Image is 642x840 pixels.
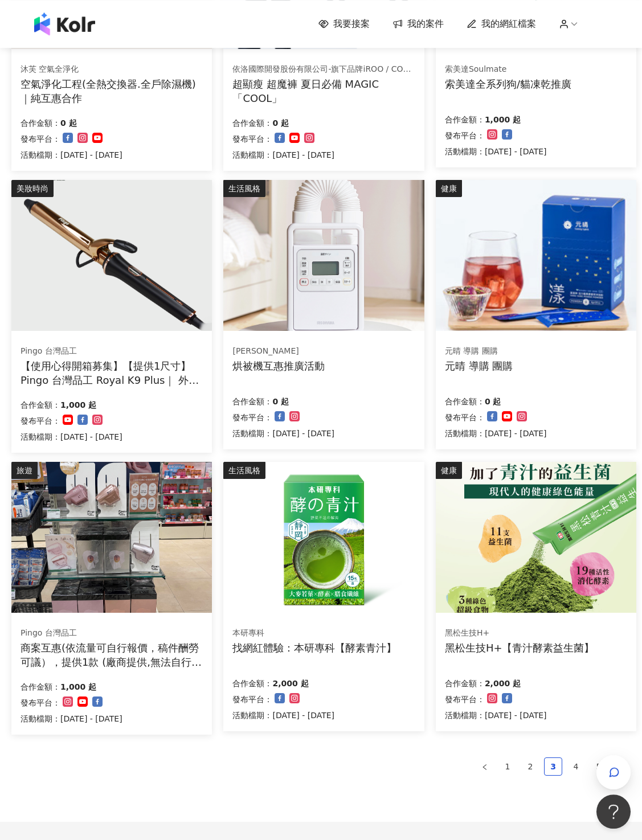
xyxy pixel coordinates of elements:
p: 活動檔期：[DATE] - [DATE] [445,708,547,722]
div: Pingo 台灣品工 [21,346,203,357]
div: [PERSON_NAME] [232,346,325,357]
p: 合作金額： [445,113,485,126]
p: 活動檔期：[DATE] - [DATE] [21,712,122,726]
div: 索美達全系列狗/貓凍乾推廣 [445,77,571,91]
span: 我的網紅檔案 [481,18,536,30]
p: 活動檔期：[DATE] - [DATE] [445,145,547,158]
p: 1,000 起 [485,113,521,126]
div: 沐芙 空氣全淨化 [21,64,203,75]
p: 合作金額： [21,680,60,694]
div: 元晴 導購 團購 [445,346,513,357]
p: 合作金額： [232,395,272,408]
p: 合作金額： [445,395,485,408]
div: 美妝時尚 [11,180,54,197]
div: Pingo 台灣品工 [21,628,203,639]
li: 1 [498,757,517,776]
p: 0 起 [60,116,77,130]
iframe: Help Scout Beacon - Open [596,794,631,829]
p: 發布平台： [232,411,272,424]
img: 酵素青汁 [223,462,424,613]
div: 生活風格 [223,180,265,197]
img: 強力烘被機 FK-H1 [223,180,424,331]
img: 漾漾神｜活力莓果康普茶沖泡粉 [436,180,636,331]
img: Pingo 台灣品工 Royal K9 Plus｜ 外噴式負離子加長電棒-革命進化款 [11,180,212,331]
img: 青汁酵素益生菌 [436,462,636,613]
p: 發布平台： [445,129,485,142]
a: 我要接案 [318,18,370,30]
p: 發布平台： [232,132,272,146]
div: 烘被機互惠推廣活動 [232,359,325,373]
p: 合作金額： [21,398,60,412]
p: 發布平台： [445,411,485,424]
p: 合作金額： [232,116,272,130]
div: 索美達Soulmate [445,64,571,75]
div: 健康 [436,180,462,197]
a: 1 [499,758,516,775]
p: 1,000 起 [60,680,96,694]
div: 商案互惠(依流量可自行報價，稿件酬勞可議），提供1款 (廠商提供,無法自行選擇顏色) [21,641,203,669]
p: 2,000 起 [485,677,521,690]
span: 我的案件 [407,18,444,30]
p: 0 起 [272,395,289,408]
span: left [481,764,488,771]
a: 5 [590,758,607,775]
p: 0 起 [485,395,501,408]
p: 活動檔期：[DATE] - [DATE] [445,427,547,440]
p: 活動檔期：[DATE] - [DATE] [21,148,122,162]
p: 合作金額： [232,677,272,690]
p: 合作金額： [21,116,60,130]
a: 2 [522,758,539,775]
div: 找網紅體驗：本研專科【酵素青汁】 [232,641,396,655]
div: 本研專科 [232,628,396,639]
div: 依洛國際開發股份有限公司-旗下品牌iROO / COZY PUNCH [232,64,415,75]
li: 2 [521,757,539,776]
p: 活動檔期：[DATE] - [DATE] [21,430,122,444]
div: 黑松生技H+ [445,628,595,639]
p: 發布平台： [445,693,485,706]
div: 生活風格 [223,462,265,479]
p: 1,000 起 [60,398,96,412]
div: 超顯瘦 超魔褲 夏日必備 MAGIC「COOL」 [232,77,415,105]
a: 4 [567,758,584,775]
div: 空氣淨化工程(全熱交換器.全戶除濕機)｜純互惠合作 [21,77,203,105]
div: 元晴 導購 團購 [445,359,513,373]
p: 0 起 [272,116,289,130]
div: 黑松生技H+【青汁酵素益生菌】 [445,641,595,655]
span: 我要接案 [333,18,370,30]
li: 3 [544,757,562,776]
a: 我的案件 [392,18,444,30]
div: 健康 [436,462,462,479]
p: 發布平台： [21,696,60,710]
p: 活動檔期：[DATE] - [DATE] [232,427,334,440]
img: logo [34,13,95,35]
button: left [476,757,494,776]
p: 活動檔期：[DATE] - [DATE] [232,148,334,162]
a: 我的網紅檔案 [467,18,536,30]
div: 【使用心得開箱募集】【提供1尺寸】 Pingo 台灣品工 Royal K9 Plus｜ 外噴式負離子加長電棒-革命進化款 [21,359,203,387]
li: 4 [567,757,585,776]
li: 5 [590,757,608,776]
li: Previous Page [476,757,494,776]
p: 2,000 起 [272,677,308,690]
div: 旅遊 [11,462,38,479]
p: 發布平台： [21,132,60,146]
p: 合作金額： [445,677,485,690]
p: 活動檔期：[DATE] - [DATE] [232,708,334,722]
a: 3 [545,758,562,775]
img: Pingo 台灣品工 TRAVEL Qmini 2.0奈米負離子極輕吹風機 [11,462,212,613]
p: 發布平台： [232,693,272,706]
p: 發布平台： [21,414,60,428]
